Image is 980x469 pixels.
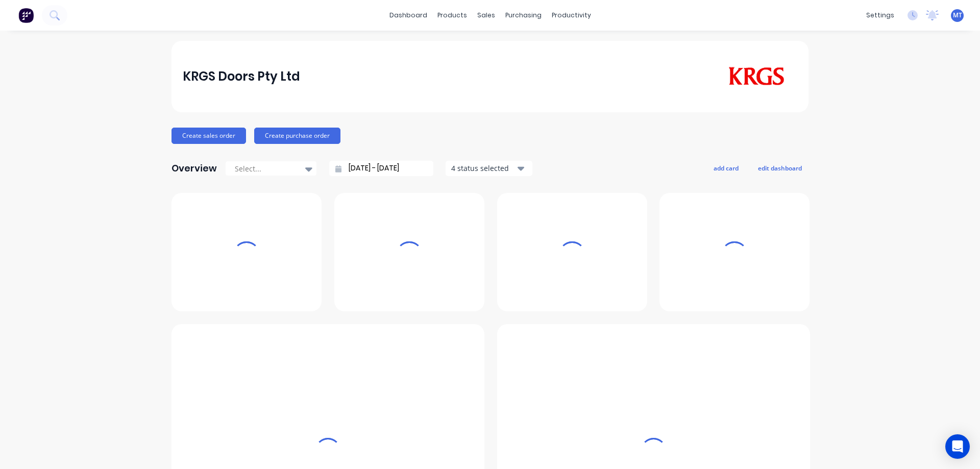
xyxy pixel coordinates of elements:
[254,128,340,144] button: Create purchase order
[861,8,899,23] div: settings
[432,8,472,23] div: products
[446,161,532,176] button: 4 status selected
[953,11,962,20] span: MT
[183,66,300,87] div: KRGS Doors Pty Ltd
[171,158,217,179] div: Overview
[171,128,246,144] button: Create sales order
[751,161,808,175] button: edit dashboard
[945,434,970,459] div: Open Intercom Messenger
[707,161,745,175] button: add card
[547,8,596,23] div: productivity
[451,163,516,174] div: 4 status selected
[726,67,787,86] img: KRGS Doors Pty Ltd
[472,8,500,23] div: sales
[500,8,547,23] div: purchasing
[18,8,34,23] img: Factory
[384,8,432,23] a: dashboard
